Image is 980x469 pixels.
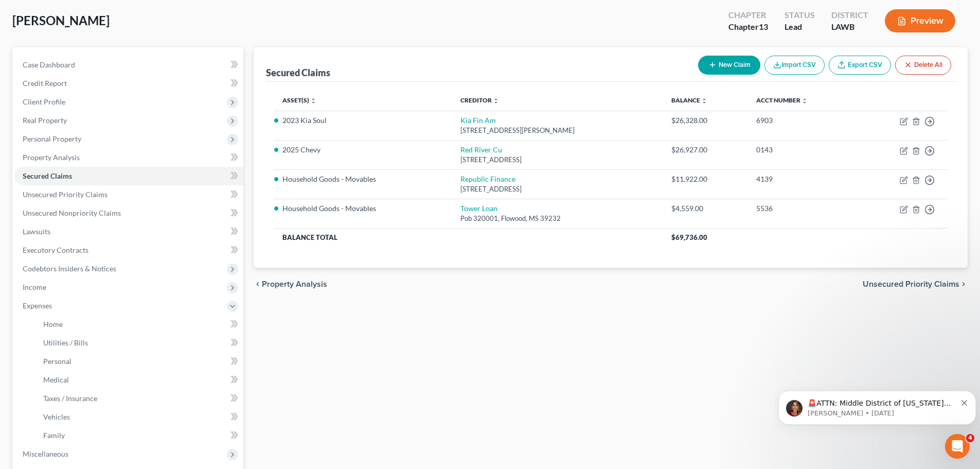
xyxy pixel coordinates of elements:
[282,145,444,155] li: 2025 Chevy
[43,412,70,421] span: Vehicles
[282,203,444,214] li: Household Goods - Movables
[23,190,108,199] span: Unsecured Priority Claims
[35,408,243,426] a: Vehicles
[701,98,707,104] i: unfold_more
[43,357,72,366] span: Personal
[23,283,46,291] span: Income
[35,315,243,334] a: Home
[966,434,974,442] span: 4
[698,56,760,75] button: New Claim
[764,56,825,75] button: Import CSV
[756,145,849,155] div: 0143
[274,228,663,247] th: Balance Total
[43,338,88,347] span: Utilities / Bills
[671,233,707,241] span: $69,736.00
[282,174,444,184] li: Household Goods - Movables
[671,115,740,126] div: $26,328.00
[460,126,655,135] div: [STREET_ADDRESS][PERSON_NAME]
[831,21,868,33] div: LAWB
[14,241,243,259] a: Executory Contracts
[671,145,740,155] div: $26,927.00
[14,148,243,167] a: Property Analysis
[43,375,69,384] span: Medical
[23,209,121,217] span: Unsecured Nonpriority Claims
[14,204,243,222] a: Unsecured Nonpriority Claims
[23,79,67,88] span: Credit Report
[460,145,502,154] a: Red River Cu
[895,56,951,75] button: Delete All
[23,97,65,106] span: Client Profile
[23,116,67,125] span: Real Property
[23,264,116,273] span: Codebtors Insiders & Notices
[460,116,496,125] a: Kia Fin Am
[43,320,63,328] span: Home
[863,280,968,288] button: Unsecured Priority Claims chevron_right
[35,352,243,371] a: Personal
[460,184,655,194] div: [STREET_ADDRESS]
[254,280,327,288] button: chevron_left Property Analysis
[756,115,849,126] div: 6903
[671,174,740,184] div: $11,922.00
[23,227,50,236] span: Lawsuits
[23,171,72,180] span: Secured Claims
[831,9,868,21] div: District
[959,280,968,288] i: chevron_right
[759,22,768,31] span: 13
[756,203,849,214] div: 5536
[266,66,330,79] div: Secured Claims
[945,434,970,459] iframe: Intercom live chat
[23,449,68,458] span: Miscellaneous
[728,9,768,21] div: Chapter
[282,115,444,126] li: 2023 Kia Soul
[460,214,655,223] div: Pob 320001, Flowood, MS 39232
[35,426,243,445] a: Family
[460,96,499,104] a: Creditor unfold_more
[863,280,959,288] span: Unsecured Priority Claims
[460,204,497,213] a: Tower Loan
[756,174,849,184] div: 4139
[12,13,110,28] span: [PERSON_NAME]
[801,98,808,104] i: unfold_more
[671,96,707,104] a: Balance unfold_more
[14,74,243,93] a: Credit Report
[35,371,243,389] a: Medical
[460,155,655,165] div: [STREET_ADDRESS]
[43,394,97,403] span: Taxes / Insurance
[785,9,815,21] div: Status
[254,280,262,288] i: chevron_left
[262,280,327,288] span: Property Analysis
[310,98,316,104] i: unfold_more
[774,369,980,441] iframe: Intercom notifications message
[14,56,243,74] a: Case Dashboard
[23,134,81,143] span: Personal Property
[785,21,815,33] div: Lead
[23,301,52,310] span: Expenses
[885,9,955,32] button: Preview
[14,167,243,185] a: Secured Claims
[728,21,768,33] div: Chapter
[282,96,316,104] a: Asset(s) unfold_more
[493,98,499,104] i: unfold_more
[43,431,65,440] span: Family
[829,56,891,75] a: Export CSV
[460,175,515,183] a: Republic Finance
[23,246,88,254] span: Executory Contracts
[671,203,740,214] div: $4,559.00
[14,222,243,241] a: Lawsuits
[23,153,80,162] span: Property Analysis
[756,96,808,104] a: Acct Number unfold_more
[23,60,75,69] span: Case Dashboard
[35,389,243,408] a: Taxes / Insurance
[14,185,243,204] a: Unsecured Priority Claims
[35,334,243,352] a: Utilities / Bills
